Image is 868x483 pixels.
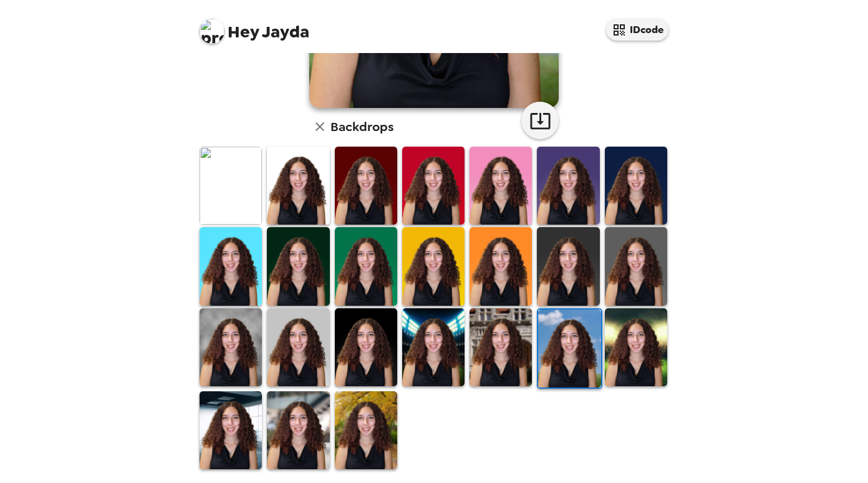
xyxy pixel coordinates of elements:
img: Original [200,147,262,225]
span: Hey [228,21,259,43]
h6: Backdrops [330,117,393,137]
button: IDcode [606,19,668,41]
img: profile pic [200,19,224,44]
span: Jayda [200,12,309,41]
